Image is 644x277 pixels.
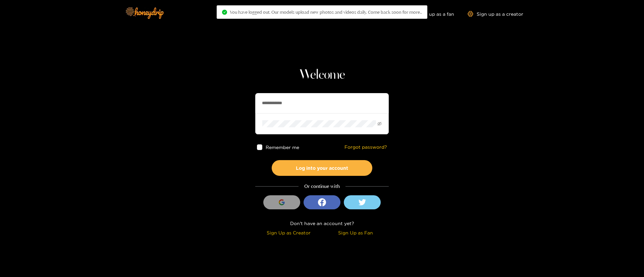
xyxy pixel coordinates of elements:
a: Sign up as a fan [408,11,454,17]
div: Sign Up as Creator [257,229,320,236]
span: Remember me [266,145,300,150]
a: Sign up as a creator [468,11,523,17]
div: Don't have an account yet? [255,219,389,227]
span: check-circle [222,10,227,15]
span: eye-invisible [377,122,382,126]
a: Forgot password? [344,144,387,150]
button: Log into your account [272,160,372,176]
span: You have logged out. Our models upload new photos and videos daily. Come back soon for more.. [230,9,422,15]
div: Or continue with [255,183,389,190]
div: Sign Up as Fan [324,229,387,236]
h1: Welcome [255,67,389,83]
